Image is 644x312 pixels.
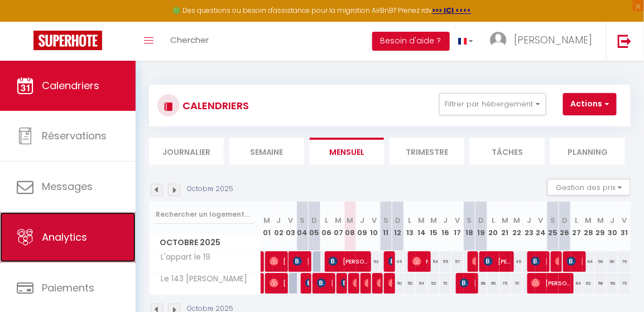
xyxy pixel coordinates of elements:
[150,235,261,251] span: Octobre 2025
[439,93,546,115] button: Filtrer par hébergement
[432,6,472,15] a: >>> ICI <<<<
[562,215,568,226] abbr: D
[368,251,380,272] div: 52
[305,272,309,294] span: [PERSON_NAME]
[559,202,570,251] th: 26
[277,215,281,226] abbr: J
[487,202,499,251] th: 20
[149,138,224,165] li: Journalier
[412,251,428,272] span: Naïan Baron
[430,215,437,226] abbr: M
[404,273,416,294] div: 50
[310,138,385,165] li: Mensuel
[325,215,328,226] abbr: L
[353,272,357,294] span: [PERSON_NAME]
[408,215,411,226] abbr: L
[523,202,535,251] th: 23
[487,273,499,294] div: 69
[550,138,625,165] li: Planning
[261,202,273,251] th: 01
[42,230,87,244] span: Analytics
[416,202,427,251] th: 14
[329,251,368,272] span: [PERSON_NAME]
[151,251,214,264] span: L'appart le 19
[464,202,475,251] th: 18
[527,215,531,226] abbr: J
[42,179,93,193] span: Messages
[372,32,450,51] button: Besoin d'aide ?
[547,202,559,251] th: 25
[293,251,309,272] span: [PERSON_NAME]
[42,79,99,92] span: Calendriers
[270,272,285,294] span: [PERSON_NAME]
[390,138,464,165] li: Trimestre
[618,34,632,48] img: logout
[372,215,377,226] abbr: V
[499,202,511,251] th: 21
[475,273,487,294] div: 68
[170,34,209,46] span: Chercher
[388,272,392,294] span: [PERSON_NAME]
[263,215,270,226] abbr: M
[388,251,392,272] span: [PERSON_NAME]
[380,202,392,251] th: 11
[531,272,570,294] span: [PERSON_NAME]
[33,31,102,50] img: Super Booking
[585,215,592,226] abbr: M
[622,215,627,226] abbr: V
[395,215,401,226] abbr: D
[317,272,333,294] span: [PERSON_NAME]
[470,138,545,165] li: Tâches
[392,251,403,272] div: 45
[502,215,508,226] abbr: M
[583,273,594,294] div: 62
[320,202,332,251] th: 06
[270,251,285,272] span: [PERSON_NAME]
[535,202,547,251] th: 24
[42,129,107,143] span: Réservations
[162,22,217,61] a: Chercher
[187,184,233,194] p: Octobre 2025
[611,215,615,226] abbr: J
[428,251,440,272] div: 54
[428,273,440,294] div: 52
[180,93,249,118] h3: CALENDRIERS
[511,202,523,251] th: 22
[550,215,555,226] abbr: S
[514,215,521,226] abbr: M
[440,251,451,272] div: 55
[285,202,296,251] th: 03
[451,251,463,272] div: 57
[583,202,594,251] th: 28
[344,202,356,251] th: 08
[404,202,416,251] th: 13
[42,281,94,295] span: Paiements
[514,33,592,47] span: [PERSON_NAME]
[383,215,388,226] abbr: S
[455,215,460,226] abbr: V
[229,138,304,165] li: Semaine
[531,251,547,272] span: [PERSON_NAME]
[428,202,440,251] th: 15
[416,273,427,294] div: 54
[595,202,607,251] th: 29
[341,272,345,294] span: [PERSON_NAME]
[618,202,631,251] th: 31
[583,251,594,272] div: 64
[440,202,451,251] th: 16
[273,202,285,251] th: 02
[151,273,251,285] span: Le 143 [PERSON_NAME]
[490,32,507,48] img: ...
[297,202,309,251] th: 04
[607,202,618,251] th: 30
[257,273,262,294] a: [PERSON_NAME]
[555,251,559,272] span: [PERSON_NAME]
[571,202,583,251] th: 27
[475,202,487,251] th: 19
[511,273,523,294] div: 70
[360,215,364,226] abbr: J
[309,202,320,251] th: 05
[419,215,425,226] abbr: M
[567,251,583,272] span: [PERSON_NAME]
